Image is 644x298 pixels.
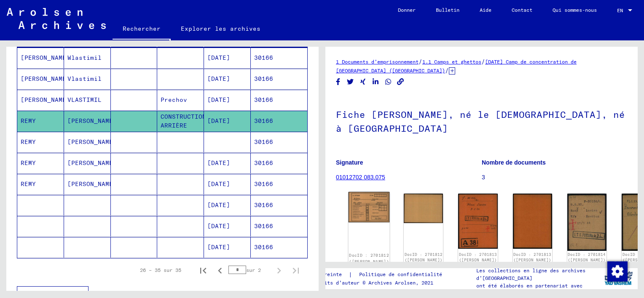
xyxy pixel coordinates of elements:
mat-cell: [PERSON_NAME] [64,132,111,152]
mat-cell: [DATE] [204,48,251,68]
mat-cell: [DATE] [204,237,251,258]
font: | [349,270,352,279]
button: Première page [195,262,212,279]
img: yv_logo.png [603,268,634,289]
a: DocID : 2701812 ([PERSON_NAME]) [405,252,443,263]
img: 001.jpg [349,192,390,222]
mat-cell: [DATE] [204,195,251,216]
mat-cell: [PERSON_NAME] [64,174,111,194]
b: Signature [336,159,363,166]
a: DocID : 2701813 ([PERSON_NAME]) [459,252,497,263]
mat-cell: [PERSON_NAME] [64,153,111,173]
mat-cell: [DATE] [204,90,251,110]
button: Page suivante [271,262,287,279]
mat-cell: 30166 [251,216,307,237]
span: / [481,58,485,65]
a: Explorer les archives [171,19,271,39]
p: 3 [482,173,627,182]
mat-cell: CONSTRUCTION ARRIÈRE [157,111,204,131]
button: Partager sur LinkedIn [371,77,380,87]
span: EN [617,8,626,13]
p: Les collections en ligne des archives d’[GEOGRAPHIC_DATA] [476,267,598,282]
mat-cell: REMY [17,111,64,131]
mat-cell: [DATE] [204,69,251,89]
img: 002.jpg [404,194,443,223]
mat-cell: [DATE] [204,216,251,237]
mat-cell: REMY [17,174,64,194]
font: sur 2 [246,267,261,273]
mat-cell: [DATE] [204,153,251,173]
mat-cell: [DATE] [204,111,251,131]
a: Rechercher [113,19,171,40]
img: 002.jpg [513,194,552,249]
mat-cell: 30166 [251,48,307,68]
span: Afficher moins [24,290,77,298]
mat-cell: REMY [17,153,64,173]
mat-cell: Vlastimil [64,69,111,89]
b: Nombre de documents [482,159,546,166]
p: ont été élaborés en partenariat avec [476,282,598,290]
button: Copier le lien [396,77,405,87]
span: / [419,58,422,65]
mat-cell: 30166 [251,132,307,152]
mat-cell: 30166 [251,237,307,258]
img: Arolsen_neg.svg [7,8,106,29]
a: Empreinte [315,270,349,279]
a: DocID : 2701812 ([PERSON_NAME]) [349,253,389,264]
p: Droits d’auteur © Archives Arolsen, 2021 [315,279,452,287]
img: Zustimmung ändern [607,261,628,282]
a: 1.1 Camps et ghettos [422,59,481,65]
div: 26 – 35 sur 35 [140,266,181,274]
a: DocID : 2701814 ([PERSON_NAME]) [568,252,606,263]
mat-cell: 30166 [251,153,307,173]
button: Partager sur WhatsApp [384,77,393,87]
mat-cell: [PERSON_NAME] [17,69,64,89]
img: 001.jpg [458,194,497,249]
button: Partager sur Xing [359,77,368,87]
div: Modifier le consentement [607,261,627,281]
mat-cell: REMY [17,132,64,152]
mat-cell: [DATE] [204,174,251,194]
a: 1 Documents d’emprisonnement [336,59,419,65]
mat-cell: [PERSON_NAME] [17,90,64,110]
button: Partager sur Facebook [334,77,343,87]
mat-cell: 30166 [251,90,307,110]
img: 001.jpg [567,194,606,251]
button: Dernière page [287,262,304,279]
a: DocID : 2701813 ([PERSON_NAME]) [513,252,551,263]
mat-cell: Prechov [157,90,204,110]
mat-cell: 30166 [251,111,307,131]
mat-cell: VLASTIMIL [64,90,111,110]
mat-cell: 30166 [251,69,307,89]
h1: Fiche [PERSON_NAME], né le [DEMOGRAPHIC_DATA], né à [GEOGRAPHIC_DATA] [336,95,627,146]
span: / [445,67,449,74]
button: Partager sur Twitter [346,77,355,87]
mat-cell: Wlastimil [64,48,111,68]
mat-cell: 30166 [251,195,307,216]
mat-cell: [PERSON_NAME] [17,48,64,68]
a: Politique de confidentialité [352,270,452,279]
button: Page précédente [212,262,228,279]
a: 01012702 083.075 [336,174,385,181]
mat-cell: 30166 [251,174,307,194]
mat-cell: [PERSON_NAME] [64,111,111,131]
